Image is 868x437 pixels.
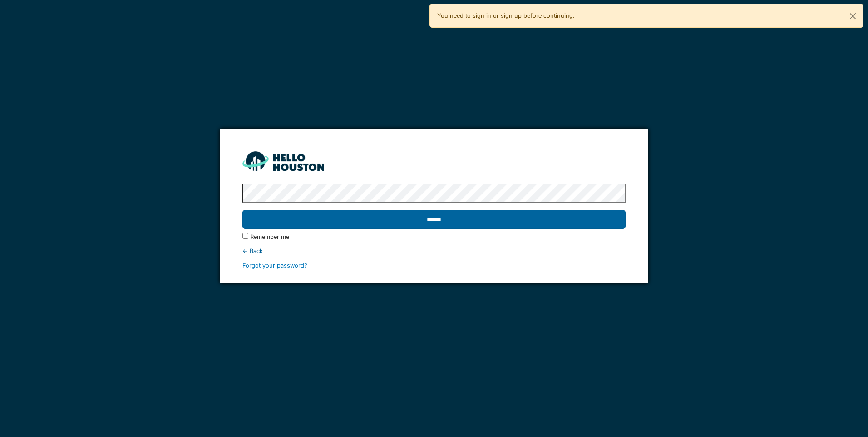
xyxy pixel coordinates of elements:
button: Close [843,4,863,28]
a: Forgot your password? [242,262,307,269]
img: HH_line-BYnF2_Hg.png [242,151,324,171]
div: ← Back [242,247,625,255]
div: You need to sign in or sign up before continuing. [429,4,863,28]
label: Remember me [250,233,289,241]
